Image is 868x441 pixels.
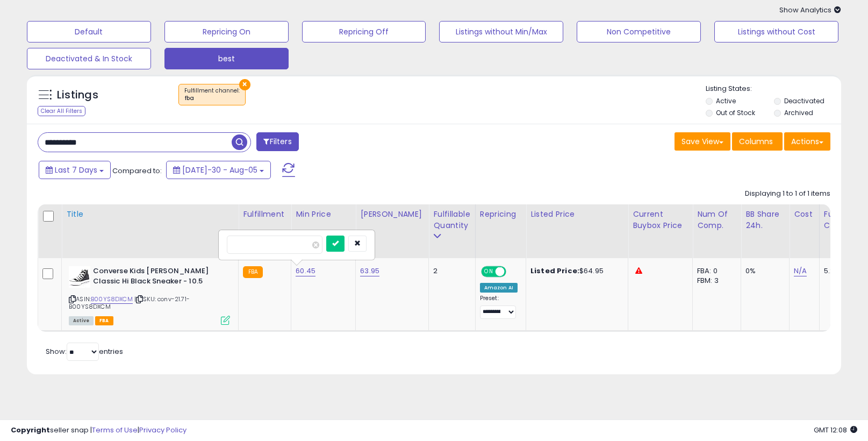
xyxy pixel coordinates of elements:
a: N/A [794,266,807,276]
div: 2 [433,266,467,276]
label: Archived [784,108,813,117]
div: Listed Price [530,209,623,220]
p: Listing States: [706,84,841,94]
div: Num of Comp. [697,209,736,231]
h5: Listings [57,88,98,103]
button: best [164,48,289,69]
b: Listed Price: [530,266,579,276]
label: Deactivated [784,96,824,105]
img: 51aeCYSpFQL._SL40_.jpg [69,266,90,288]
div: BB Share 24h. [745,209,785,231]
span: Compared to: [112,166,162,176]
div: fba [184,95,240,102]
div: Displaying 1 to 1 of 1 items [745,189,830,199]
a: 60.45 [296,266,315,276]
div: ASIN: [69,266,230,324]
span: | SKU: conv-21.71-B00YS8DXCM [69,295,190,311]
label: Out of Stock [716,108,755,117]
div: Fulfillable Quantity [433,209,470,231]
div: Fulfillment [243,209,286,220]
span: Columns [739,136,773,147]
div: Min Price [296,209,351,220]
button: Non Competitive [577,21,701,42]
button: Deactivated & In Stock [27,48,151,69]
div: Cost [794,209,815,220]
button: Actions [784,132,830,151]
span: Show: entries [46,346,123,357]
button: × [239,79,250,90]
b: Converse Kids [PERSON_NAME] Classic Hi Black Sneaker - 10.5 [93,266,224,289]
button: Save View [675,132,730,151]
div: 5.28 [824,266,862,276]
span: All listings currently available for purchase on Amazon [69,316,94,325]
label: Active [716,96,736,105]
span: Show Analytics [779,5,841,15]
button: Repricing On [164,21,289,42]
a: 63.95 [360,266,379,276]
button: Filters [256,132,298,151]
div: $64.95 [530,266,620,276]
a: B00YS8DXCM [91,295,133,304]
div: Preset: [480,295,518,319]
button: Repricing Off [302,21,426,42]
div: Fulfillment Cost [824,209,865,231]
button: Last 7 Days [39,161,111,179]
button: Listings without Min/Max [439,21,563,42]
small: FBA [243,266,263,278]
span: OFF [504,267,521,276]
a: Privacy Policy [139,425,186,435]
span: [DATE]-30 - Aug-05 [182,165,257,175]
div: Title [66,209,234,220]
button: Default [27,21,151,42]
button: Columns [732,132,783,151]
div: Amazon AI [480,283,518,293]
span: Fulfillment channel : [184,87,240,103]
div: FBA: 0 [697,266,733,276]
div: Repricing [480,209,521,220]
span: Last 7 Days [55,165,97,175]
button: [DATE]-30 - Aug-05 [166,161,271,179]
span: FBA [95,316,113,325]
div: Clear All Filters [38,106,85,116]
span: 2025-08-18 12:08 GMT [814,425,857,435]
strong: Copyright [11,425,50,435]
div: seller snap | | [11,425,186,436]
span: ON [482,267,496,276]
div: Current Buybox Price [633,209,688,231]
div: 0% [745,266,781,276]
div: FBM: 3 [697,276,733,286]
button: Listings without Cost [714,21,838,42]
div: [PERSON_NAME] [360,209,424,220]
a: Terms of Use [92,425,138,435]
